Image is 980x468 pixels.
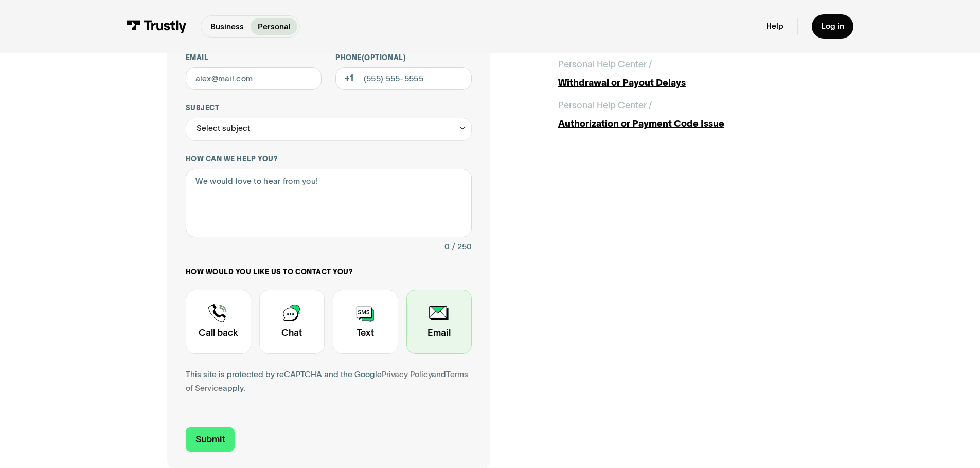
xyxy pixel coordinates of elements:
[812,14,853,39] a: Log in
[382,370,432,379] a: Privacy Policy
[127,20,187,33] img: Trustly Logo
[362,54,406,62] span: (Optional)
[186,427,235,452] input: Submit
[558,99,652,113] div: Personal Help Center /
[766,21,783,31] a: Help
[444,240,450,254] div: 0
[186,104,472,113] label: Subject
[186,53,322,63] label: Email
[251,18,297,35] a: Personal
[452,240,472,254] div: / 250
[186,118,472,141] div: Select subject
[203,18,251,35] a: Business
[558,117,813,131] div: Authorization or Payment Code Issue
[186,67,322,90] input: alex@mail.com
[558,58,652,71] div: Personal Help Center /
[558,76,813,90] div: Withdrawal or Payout Delays
[186,3,472,452] form: Contact Trustly Support
[186,155,472,164] label: How can we help you?
[335,67,472,90] input: (555) 555-5555
[821,21,844,31] div: Log in
[186,370,468,392] a: Terms of Service
[197,122,250,136] div: Select subject
[258,21,291,33] p: Personal
[186,368,472,396] div: This site is protected by reCAPTCHA and the Google and apply.
[210,21,244,33] p: Business
[186,268,472,277] label: How would you like us to contact you?
[335,53,472,63] label: Phone
[558,99,813,131] a: Personal Help Center /Authorization or Payment Code Issue
[558,58,813,90] a: Personal Help Center /Withdrawal or Payout Delays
